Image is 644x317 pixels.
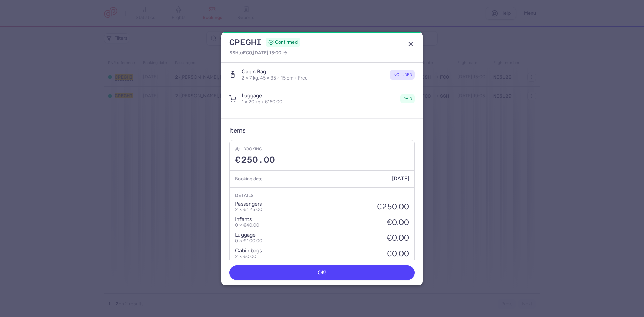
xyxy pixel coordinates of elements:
[229,49,281,57] span: to ,
[241,68,308,75] h4: Cabin bag
[392,71,412,78] span: included
[318,270,327,276] span: OK!
[229,50,238,55] span: SSH
[377,202,409,211] div: €250.00
[235,232,262,238] p: luggage
[387,233,409,243] div: €0.00
[235,216,259,222] p: infants
[403,95,412,102] span: paid
[387,218,409,227] div: €0.00
[235,238,262,244] li: 0 × €100.00
[241,99,282,105] p: 1 × 20 kg • €160.00
[229,265,415,280] button: OK!
[229,127,245,135] h3: Items
[235,175,263,183] h5: Booking date
[235,207,262,212] p: 2 × €125.00
[229,49,288,57] a: SSHtoFCO,[DATE] 15:00
[235,201,262,207] p: passengers
[235,223,259,228] p: 0 × €40.00
[243,50,252,55] span: FCO
[235,248,262,254] p: cabin bags
[275,39,298,46] span: CONFIRMED
[235,254,262,259] li: 2 × €0.00
[387,249,409,258] div: €0.00
[229,37,262,47] button: CPEGHI
[235,155,275,165] span: €250.00
[392,176,409,182] span: [DATE]
[253,50,281,56] span: [DATE] 15:00
[235,193,409,198] h4: Details
[241,92,282,99] h4: luggage
[241,75,308,81] p: 2 × 7 kg, 45 × 35 × 15 cm • Free
[230,140,414,171] div: Booking€250.00
[243,146,262,152] h4: Booking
